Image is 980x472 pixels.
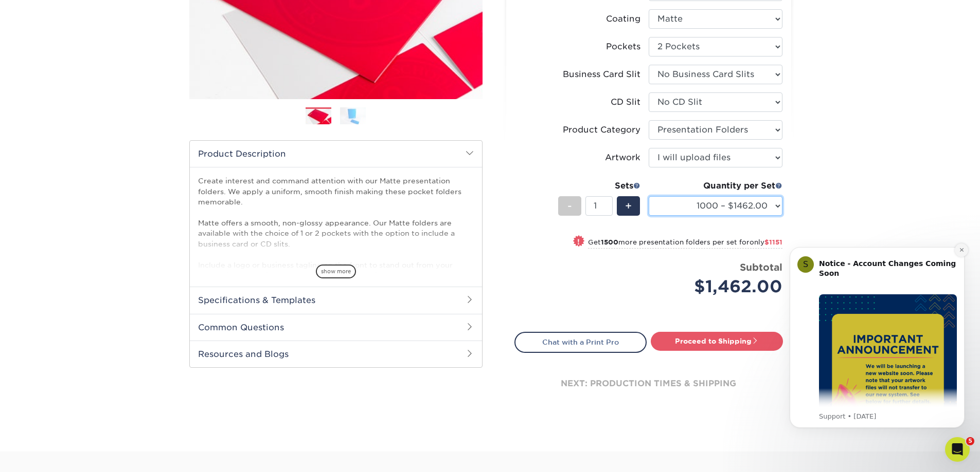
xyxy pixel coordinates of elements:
div: Artwork [605,152,640,164]
strong: 1500 [601,238,618,246]
h2: Specifications & Templates [190,287,482,313]
img: Presentation Folders 01 [306,108,331,126]
div: CD Slit [611,96,640,108]
img: Presentation Folders 02 [340,107,366,125]
a: Proceed to Shipping [651,332,783,350]
p: Create interest and command attention with our Matte presentation folders. We apply a uniform, sm... [198,176,474,374]
span: ! [577,236,580,247]
span: 5 [966,437,974,445]
small: Get more presentation folders per set for [588,238,782,249]
span: only [750,238,782,246]
a: Chat with a Print Pro [514,332,647,352]
div: Product Category [563,124,640,136]
div: Quantity per Set [649,180,782,192]
span: - [567,198,572,214]
h2: Resources and Blogs [190,341,482,367]
span: + [625,198,632,214]
div: Business Card Slit [563,68,640,81]
div: $1,462.00 [656,274,782,299]
span: $1151 [764,238,782,246]
strong: Subtotal [740,261,782,273]
iframe: Intercom notifications message [774,234,980,467]
iframe: Intercom live chat [945,437,970,462]
div: Pockets [606,41,640,53]
div: Sets [558,180,640,192]
h2: Product Description [190,141,482,167]
div: next: production times & shipping [514,353,783,414]
div: Coating [606,13,640,25]
h2: Common Questions [190,314,482,341]
span: show more [316,265,356,278]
